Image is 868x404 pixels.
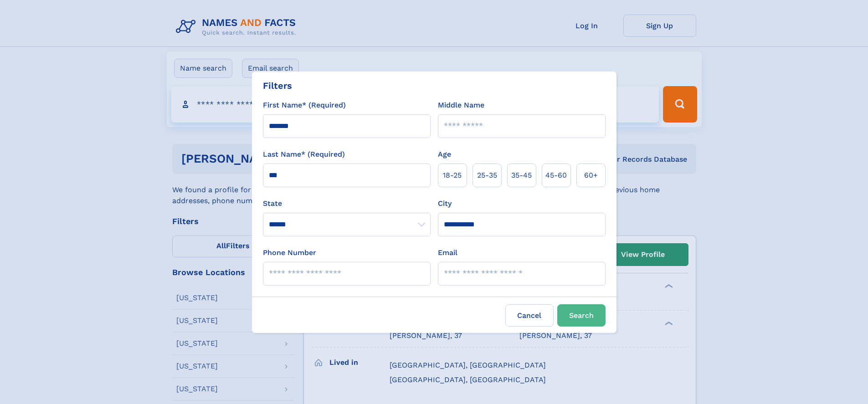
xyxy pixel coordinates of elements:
[263,100,346,111] label: First Name* (Required)
[438,198,452,209] label: City
[438,100,484,111] label: Middle Name
[438,149,451,160] label: Age
[263,198,431,209] label: State
[438,247,457,258] label: Email
[477,170,497,181] span: 25‑35
[584,170,598,181] span: 60+
[263,149,345,160] label: Last Name* (Required)
[545,170,567,181] span: 45‑60
[505,304,554,327] label: Cancel
[511,170,532,181] span: 35‑45
[263,247,316,258] label: Phone Number
[263,79,292,92] div: Filters
[557,304,606,327] button: Search
[443,170,462,181] span: 18‑25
